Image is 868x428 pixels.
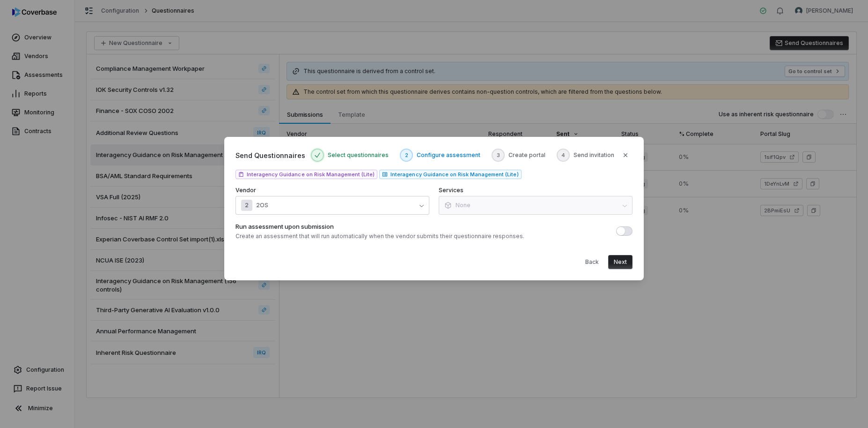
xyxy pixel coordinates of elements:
[417,151,480,159] span: Configure assessment
[328,151,389,159] span: Select questionnaires
[405,152,408,159] span: 2
[235,196,429,215] button: 22OS
[439,187,633,194] label: Services
[235,150,305,160] span: Send Questionnaires
[235,187,429,194] label: Vendor
[247,171,375,178] span: Interagency Guidance on Risk Management (Lite)
[580,255,604,269] button: Back
[497,152,500,159] span: 3
[390,171,518,178] span: Interagency Guidance on Risk Management (Lite)
[235,222,524,231] label: Run assessment upon submission
[574,151,614,159] span: Send invitation
[608,255,633,269] button: Next
[252,202,268,209] p: 2OS
[508,151,545,159] span: Create portal
[235,233,524,240] p: Create an assessment that will run automatically when the vendor submits their questionnaire resp...
[561,152,565,159] span: 4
